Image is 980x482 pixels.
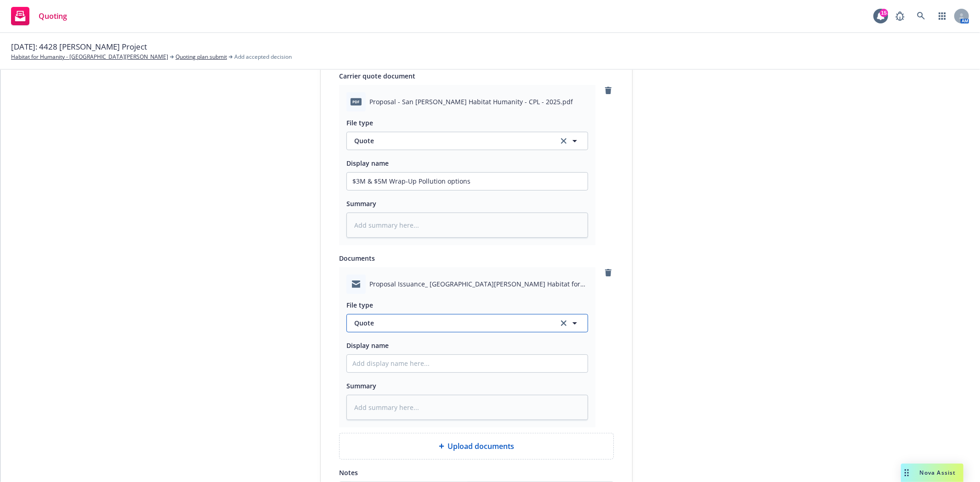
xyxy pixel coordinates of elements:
div: 15 [880,9,888,17]
a: Search [912,7,930,25]
a: Habitat for Humanity - [GEOGRAPHIC_DATA][PERSON_NAME] [11,53,168,61]
span: Proposal Issuance_ [GEOGRAPHIC_DATA][PERSON_NAME] Habitat for Humanity -- [PERSON_NAME][GEOGRAPHI... [369,279,588,289]
span: Add accepted decision [234,53,292,61]
input: Add display name here... [347,355,588,372]
span: Summary [346,199,376,208]
div: Drag to move [901,464,912,482]
span: File type [346,118,373,127]
span: Display name [346,159,389,168]
button: Quoteclear selection [346,132,588,150]
span: Quote [354,136,548,146]
a: Report a Bug [891,7,909,25]
span: Quoting [39,12,67,20]
a: remove [603,267,614,278]
span: Display name [346,341,389,350]
div: Upload documents [339,433,614,460]
a: remove [603,85,614,96]
a: clear selection [558,318,569,329]
span: Documents [339,254,375,263]
span: Upload documents [448,441,515,452]
input: Add display name here... [347,173,588,190]
span: Quote [354,318,548,328]
span: [DATE]: 4428 [PERSON_NAME] Project [11,41,147,53]
span: pdf [351,98,362,105]
a: Quoting plan submit [176,53,227,61]
span: Proposal - San [PERSON_NAME] Habitat Humanity - CPL - 2025.pdf [369,97,573,106]
button: Nova Assist [901,464,963,482]
a: clear selection [558,135,569,146]
span: Notes [339,468,358,477]
span: Summary [346,381,376,390]
span: Nova Assist [920,469,956,476]
span: File type [346,301,373,309]
a: Quoting [7,3,71,29]
button: Quoteclear selection [346,314,588,332]
span: Carrier quote document [339,72,415,80]
a: Switch app [933,7,952,25]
